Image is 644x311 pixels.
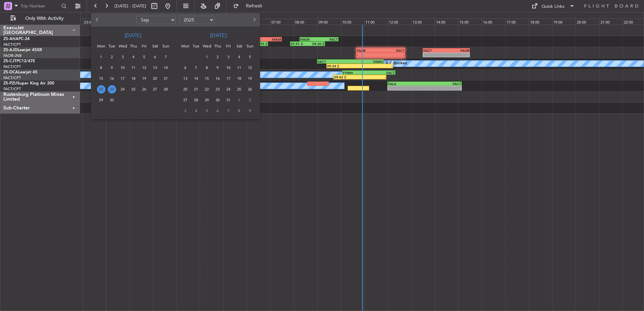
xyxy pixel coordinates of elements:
span: 19 [246,74,254,83]
span: 8 [97,64,105,72]
select: Select month [136,16,176,24]
div: 8-11-2025 [234,105,245,116]
div: 10-9-2025 [117,62,128,73]
div: 25-9-2025 [128,84,139,95]
div: Fri [223,41,234,51]
div: Sat [234,41,245,51]
div: 22-9-2025 [96,84,106,95]
div: 24-9-2025 [117,84,128,95]
span: 14 [162,64,170,72]
div: 4-11-2025 [191,105,201,116]
span: 16 [108,74,116,83]
span: 4 [129,53,138,61]
span: 5 [246,53,254,61]
span: 24 [224,85,233,94]
div: 17-9-2025 [117,73,128,84]
span: 3 [181,107,190,115]
span: 29 [97,96,105,104]
span: 9 [214,64,222,72]
span: 7 [192,64,200,72]
span: 5 [203,107,211,115]
div: 2-10-2025 [212,51,223,62]
span: 17 [224,74,233,83]
span: 2 [214,53,222,61]
span: 5 [140,53,149,61]
div: 19-10-2025 [245,73,255,84]
div: 3-10-2025 [223,51,234,62]
div: Wed [117,41,128,51]
div: 27-10-2025 [180,95,191,105]
span: 18 [129,74,138,83]
span: 23 [214,85,222,94]
div: 23-10-2025 [212,84,223,95]
div: Mon [96,41,106,51]
span: 31 [224,96,233,104]
div: 30-9-2025 [106,95,117,105]
div: 4-9-2025 [128,51,139,62]
div: 9-9-2025 [106,62,117,73]
span: 12 [246,64,254,72]
div: 21-10-2025 [191,84,201,95]
span: 4 [192,107,200,115]
div: 5-9-2025 [139,51,150,62]
div: 14-10-2025 [191,73,201,84]
div: 20-10-2025 [180,84,191,95]
span: 14 [192,74,200,83]
div: Mon [180,41,191,51]
div: 15-10-2025 [201,73,212,84]
div: 9-10-2025 [212,62,223,73]
select: Select year [179,16,215,24]
div: 13-9-2025 [150,62,160,73]
div: 25-10-2025 [234,84,245,95]
div: 8-9-2025 [96,62,106,73]
div: 7-9-2025 [160,51,171,62]
span: 25 [235,85,244,94]
div: Tue [106,41,117,51]
div: 12-9-2025 [139,62,150,73]
div: 22-10-2025 [201,84,212,95]
div: 10-10-2025 [223,62,234,73]
span: 1 [97,53,105,61]
span: 8 [203,64,211,72]
div: 2-11-2025 [245,95,255,105]
div: 14-9-2025 [160,62,171,73]
div: 24-10-2025 [223,84,234,95]
div: Sat [150,41,160,51]
div: 13-10-2025 [180,73,191,84]
div: 19-9-2025 [139,73,150,84]
span: 30 [108,96,116,104]
span: 22 [97,85,105,94]
span: 1 [235,96,244,104]
div: 6-9-2025 [150,51,160,62]
div: 2-9-2025 [106,51,117,62]
span: 21 [192,85,200,94]
div: 23-9-2025 [106,84,117,95]
div: 29-10-2025 [201,95,212,105]
span: 9 [246,107,254,115]
span: 11 [129,64,138,72]
div: 21-9-2025 [160,73,171,84]
div: 4-10-2025 [234,51,245,62]
div: 9-11-2025 [245,105,255,116]
span: 7 [162,53,170,61]
button: Previous month [94,14,101,25]
span: 6 [181,64,190,72]
span: 27 [181,96,190,104]
div: 5-11-2025 [201,105,212,116]
span: 28 [162,85,170,94]
div: 12-10-2025 [245,62,255,73]
span: 11 [235,64,244,72]
span: 8 [235,107,244,115]
span: 2 [108,53,116,61]
div: 1-10-2025 [201,51,212,62]
div: Tue [191,41,201,51]
span: 7 [224,107,233,115]
div: 27-9-2025 [150,84,160,95]
span: 22 [203,85,211,94]
div: 8-10-2025 [201,62,212,73]
div: Sun [245,41,255,51]
span: 16 [214,74,222,83]
div: 28-9-2025 [160,84,171,95]
div: Wed [201,41,212,51]
span: 1 [203,53,211,61]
